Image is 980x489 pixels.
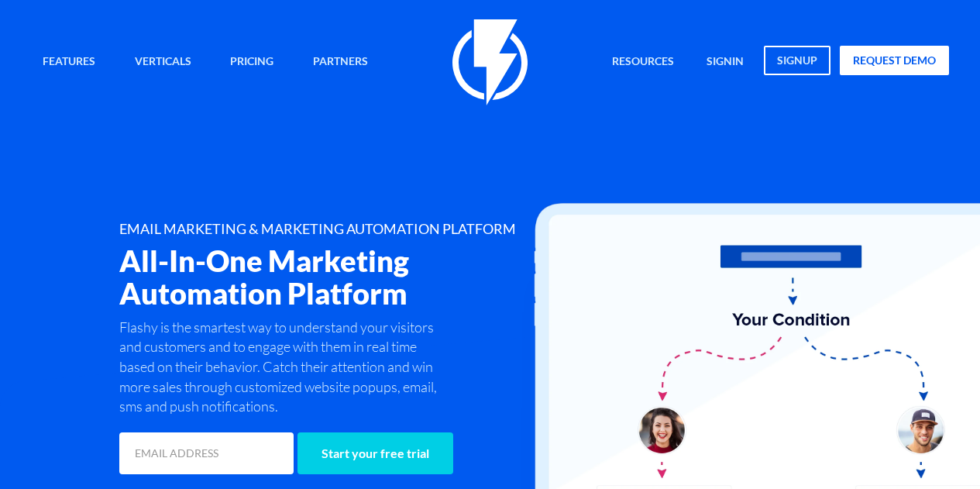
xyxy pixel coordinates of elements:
input: Start your free trial [297,432,453,474]
a: signup [764,46,830,75]
h2: All-In-One Marketing Automation Platform [119,245,555,309]
h1: EMAIL MARKETING & MARKETING AUTOMATION PLATFORM [119,222,555,237]
a: Pricing [218,46,285,79]
a: request demo [840,46,949,75]
a: Resources [600,46,686,79]
a: signin [695,46,755,79]
a: Verticals [123,46,203,79]
a: Partners [301,46,380,79]
input: EMAIL ADDRESS [119,432,294,474]
a: Features [31,46,107,79]
p: Flashy is the smartest way to understand your visitors and customers and to engage with them in r... [119,318,440,418]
